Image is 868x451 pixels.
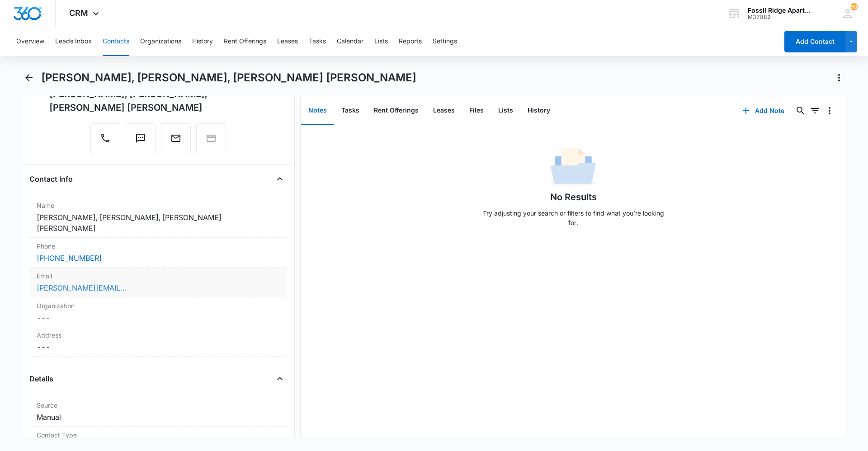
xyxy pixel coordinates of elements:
[41,71,416,85] h1: [PERSON_NAME], [PERSON_NAME], [PERSON_NAME] [PERSON_NAME]
[29,197,287,238] div: Name[PERSON_NAME], [PERSON_NAME], [PERSON_NAME] [PERSON_NAME]
[29,174,73,184] h4: Contact Info
[29,238,287,268] div: Phone[PHONE_NUMBER]
[37,201,280,210] label: Name
[192,27,213,56] button: History
[37,212,280,234] dd: [PERSON_NAME], [PERSON_NAME], [PERSON_NAME] [PERSON_NAME]
[55,27,92,56] button: Leads Inbox
[140,27,181,56] button: Organizations
[37,400,280,410] label: Source
[161,137,191,145] a: Email
[103,27,129,56] button: Contacts
[334,97,367,125] button: Tasks
[850,3,858,10] span: 59
[520,97,557,125] button: History
[16,27,44,56] button: Overview
[551,145,596,190] img: No Data
[22,70,36,85] button: Back
[69,8,88,18] span: CRM
[90,123,120,153] button: Call
[822,103,837,118] button: Overflow Menu
[337,27,363,56] button: Calendar
[37,241,280,251] label: Phone
[374,27,388,56] button: Lists
[29,327,287,357] div: Address---
[850,3,858,10] div: notifications count
[126,137,156,145] a: Text
[748,7,814,14] div: account name
[29,268,287,297] div: Email[PERSON_NAME][EMAIL_ADDRESS][DOMAIN_NAME]
[37,271,280,281] label: Email
[37,412,280,423] dd: Manual
[37,282,127,293] a: [PERSON_NAME][EMAIL_ADDRESS][DOMAIN_NAME]
[399,27,422,56] button: Reports
[733,100,793,122] button: Add Note
[37,301,280,310] label: Organization
[29,397,287,427] div: SourceManual
[491,97,520,125] button: Lists
[161,123,191,153] button: Email
[301,97,334,125] button: Notes
[37,342,280,352] dd: ---
[37,330,280,340] label: Address
[37,312,280,323] dd: ---
[309,27,326,56] button: Tasks
[426,97,462,125] button: Leases
[224,27,266,56] button: Rent Offerings
[478,208,668,227] p: Try adjusting your search or filters to find what you’re looking for.
[367,97,426,125] button: Rent Offerings
[273,172,287,186] button: Close
[793,103,808,118] button: Search...
[550,190,597,204] h1: No Results
[37,430,280,440] label: Contact Type
[832,70,846,85] button: Actions
[808,103,822,118] button: Filters
[37,253,102,263] a: [PHONE_NUMBER]
[277,27,298,56] button: Leases
[126,123,156,153] button: Text
[90,137,120,145] a: Call
[29,297,287,327] div: Organization---
[49,87,267,114] div: [PERSON_NAME], [PERSON_NAME], [PERSON_NAME] [PERSON_NAME]
[273,371,287,386] button: Close
[462,97,491,125] button: Files
[784,31,845,52] button: Add Contact
[433,27,457,56] button: Settings
[29,373,53,384] h4: Details
[748,14,814,20] div: account id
